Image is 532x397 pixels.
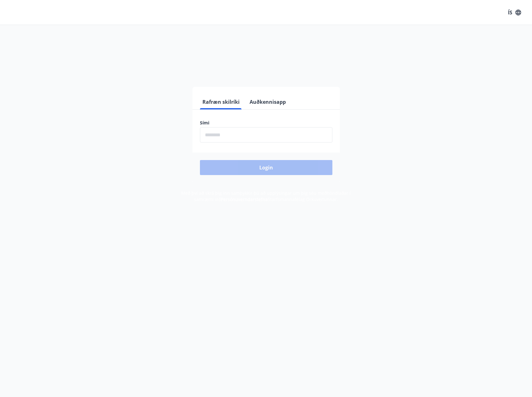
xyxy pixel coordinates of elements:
button: Rafræn skilríki [200,94,242,109]
label: Sími [200,120,332,126]
h1: Félagavefur, Starfsmannafélag Orkuveitunnar [49,38,484,61]
a: Persónuverndarstefna [221,196,268,202]
button: ÍS [505,7,525,18]
span: Með því að skrá þig inn samþykkir þú að upplýsingar um þig séu meðhöndlaðar í samræmi við Starfsm... [181,190,351,202]
button: Auðkennisapp [247,94,288,109]
span: Vinsamlegast skráðu þig inn með rafrænum skilríkjum eða Auðkennisappi. [168,67,364,74]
